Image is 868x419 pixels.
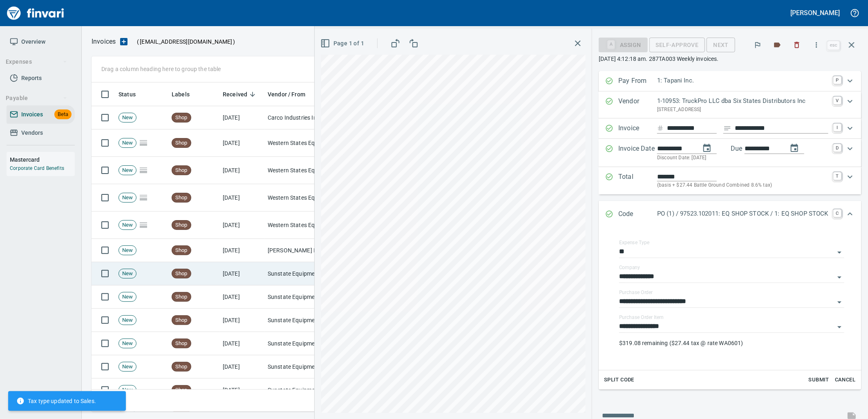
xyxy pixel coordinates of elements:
[136,167,150,173] span: Pages Split
[833,96,841,105] a: V
[599,228,861,390] div: Expand
[834,247,845,258] button: Open
[731,144,770,154] p: Due
[264,157,346,184] td: Western States Equipment Co. (1-11113)
[825,35,861,55] span: Close invoice
[619,265,640,270] label: Company
[657,181,828,189] p: (basis + $27.44 Battle Ground Combined 8.6% tax)
[789,7,842,19] button: [PERSON_NAME]
[599,55,861,63] p: [DATE] 4:12:18 am. 287TA003 Weekly invoices.
[172,270,191,278] span: Shop
[833,144,841,152] a: D
[7,33,75,51] a: Overview
[10,155,75,164] h6: Mastercard
[6,57,67,67] span: Expenses
[219,332,264,355] td: [DATE]
[599,71,861,91] div: Expand
[264,212,346,239] td: Western States Equipment Co. (1-11113)
[619,241,649,245] label: Expense Type
[618,96,657,114] p: Vendor
[21,37,45,47] span: Overview
[172,247,191,254] span: Shop
[172,89,200,99] span: Labels
[219,212,264,239] td: [DATE]
[119,194,136,202] span: New
[604,375,634,385] span: Split Code
[619,290,653,295] label: Purchase Order
[119,293,136,301] span: New
[697,138,717,158] button: change date
[172,139,191,147] span: Shop
[223,89,247,99] span: Received
[834,375,856,385] span: Cancel
[119,386,136,394] span: New
[6,93,67,103] span: Payable
[808,375,830,385] span: Submit
[268,89,316,99] span: Vendor / From
[828,41,840,50] a: esc
[834,321,845,333] button: Open
[2,54,71,69] button: Expenses
[92,37,116,47] p: Invoices
[618,209,657,220] p: Code
[219,379,264,402] td: [DATE]
[172,316,191,324] span: Shop
[219,184,264,212] td: [DATE]
[268,89,305,99] span: Vendor / From
[723,124,732,132] svg: Invoice description
[172,386,191,394] span: Shop
[172,340,191,348] span: Shop
[834,296,845,308] button: Open
[219,129,264,157] td: [DATE]
[599,41,647,48] div: Assign
[833,172,841,180] a: T
[119,89,136,99] span: Status
[657,106,828,114] p: [STREET_ADDRESS]
[7,105,75,124] a: InvoicesBeta
[136,139,150,146] span: Pages Split
[219,106,264,129] td: [DATE]
[21,73,42,83] span: Reports
[136,221,150,228] span: Pages Split
[119,340,136,348] span: New
[21,109,43,120] span: Invoices
[657,154,828,162] p: Discount Date: [DATE]
[92,37,116,47] nav: breadcrumb
[806,374,832,386] button: Submit
[119,114,136,122] span: New
[10,165,64,171] a: Corporate Card Benefits
[219,239,264,262] td: [DATE]
[223,89,258,99] span: Received
[619,315,664,320] label: Purchase Order Item
[172,363,191,371] span: Shop
[219,309,264,332] td: [DATE]
[599,118,861,139] div: Expand
[264,309,346,332] td: Sunstate Equipment Co (1-30297)
[833,76,841,84] a: P
[785,138,804,158] button: change due date
[832,374,858,386] button: Cancel
[172,89,190,99] span: Labels
[16,397,96,405] span: Tax type updated to Sales.
[219,262,264,285] td: [DATE]
[599,91,861,118] div: Expand
[119,139,136,147] span: New
[264,332,346,355] td: Sunstate Equipment Co (1-30297)
[7,69,75,87] a: Reports
[657,209,828,218] p: PO (1) / 97523.102011: EQ SHOP STOCK / 1: EQ SHOP STOCK
[618,123,657,134] p: Invoice
[119,316,136,324] span: New
[172,194,191,202] span: Shop
[101,65,221,73] p: Drag a column heading here to group the table
[619,339,844,347] p: $319.08 remaining ($27.44 tax @ rate WA0601)
[132,38,235,46] p: ( )
[172,221,191,229] span: Shop
[119,270,136,278] span: New
[808,36,825,54] button: More
[2,91,71,106] button: Payable
[264,379,346,402] td: Sunstate Equipment Co (1-30297)
[119,89,146,99] span: Status
[136,194,150,201] span: Pages Split
[319,36,367,51] button: Page 1 of 1
[264,262,346,285] td: Sunstate Equipment Co (1-30297)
